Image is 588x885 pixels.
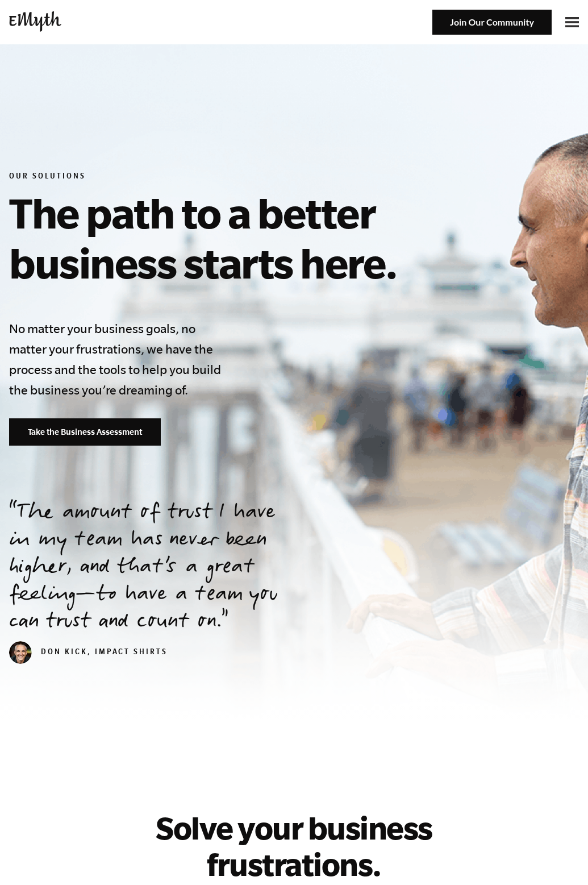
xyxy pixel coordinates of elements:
iframe: Chat Widget [531,830,588,885]
a: Take the Business Assessment [9,418,161,446]
img: Open Menu [565,17,579,27]
h6: Our Solutions [9,172,465,183]
h4: No matter your business goals, no matter your frustrations, we have the process and the tools to ... [9,318,227,400]
img: EMyth [9,11,61,31]
img: Join Our Community [432,10,552,35]
h1: The path to a better business starts here. [9,188,465,288]
img: don_kick_head_small [9,641,32,664]
p: The amount of trust I have in my team has never been higher, and that’s a great feeling—to have a... [9,500,300,637]
cite: Don Kick, Impact Shirts [9,649,168,658]
h2: Solve your business frustrations. [112,809,476,882]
